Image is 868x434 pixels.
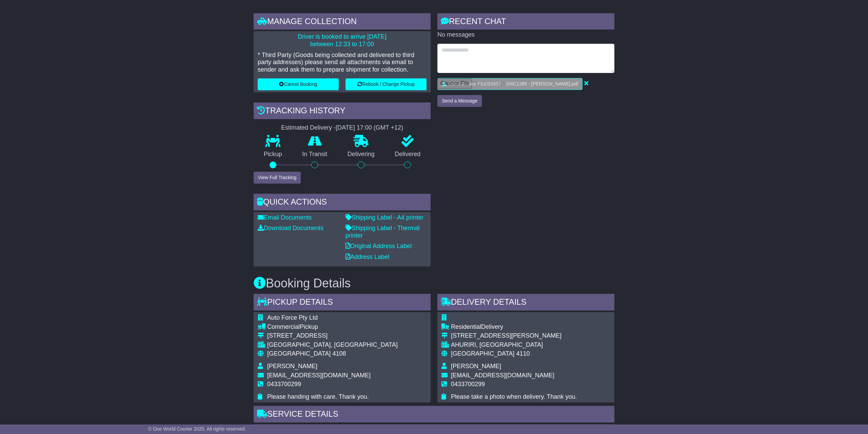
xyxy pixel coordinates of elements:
p: * Third Party (Goods being collected and delivered to third party addresses) please send all atta... [258,52,427,74]
p: In Transit [292,151,338,158]
div: [STREET_ADDRESS][PERSON_NAME] [451,332,577,340]
span: [GEOGRAPHIC_DATA] [267,350,331,357]
p: Driver is booked to arrive [DATE] between 12:33 to 17:00 [258,33,427,48]
span: 0433700299 [451,381,485,388]
div: Delivery [451,323,577,331]
button: View Full Tracking [254,172,301,184]
div: RECENT CHAT [437,13,614,32]
div: Estimated Delivery - [254,124,431,132]
span: [EMAIL_ADDRESS][DOMAIN_NAME] [267,372,371,379]
div: Pickup Details [254,294,431,312]
h3: Booking Details [254,277,614,290]
p: No messages [437,31,614,39]
div: [GEOGRAPHIC_DATA], [GEOGRAPHIC_DATA] [267,341,398,349]
button: Rebook / Change Pickup [346,78,427,90]
div: Manage collection [254,13,431,32]
a: Shipping Label - Thermal printer [346,225,420,239]
span: 4108 [332,350,346,357]
span: Commercial [267,323,300,330]
span: Auto Force Pty Ltd [267,314,318,321]
span: Please take a photo when delivery. Thank you. [451,393,577,400]
span: Residential [451,323,481,330]
span: [PERSON_NAME] [451,363,501,370]
a: Shipping Label - A4 printer [346,214,423,221]
p: Pickup [254,151,292,158]
div: AHURIRI, [GEOGRAPHIC_DATA] [451,341,577,349]
p: Delivered [385,151,431,158]
span: 4110 [516,350,530,357]
div: [DATE] 17:00 (GMT +12) [336,124,403,132]
span: Please handing with care. Thank you. [267,393,369,400]
a: Address Label [346,253,389,260]
span: [GEOGRAPHIC_DATA] [451,350,514,357]
a: Download Documents [258,225,323,231]
span: [EMAIL_ADDRESS][DOMAIN_NAME] [451,372,554,379]
button: Send a Message [437,95,482,107]
div: Quick Actions [254,194,431,212]
span: [PERSON_NAME] [267,363,317,370]
div: Tracking history [254,102,431,121]
div: Delivery Details [437,294,614,312]
div: Service Details [254,406,614,424]
div: Pickup [267,323,398,331]
button: Cancel Booking [258,78,339,90]
p: Delivering [337,151,385,158]
a: Email Documents [258,214,312,221]
span: © One World Courier 2025. All rights reserved. [148,426,246,432]
div: [STREET_ADDRESS] [267,332,398,340]
span: 0433700299 [267,381,301,388]
a: Original Address Label [346,243,412,249]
